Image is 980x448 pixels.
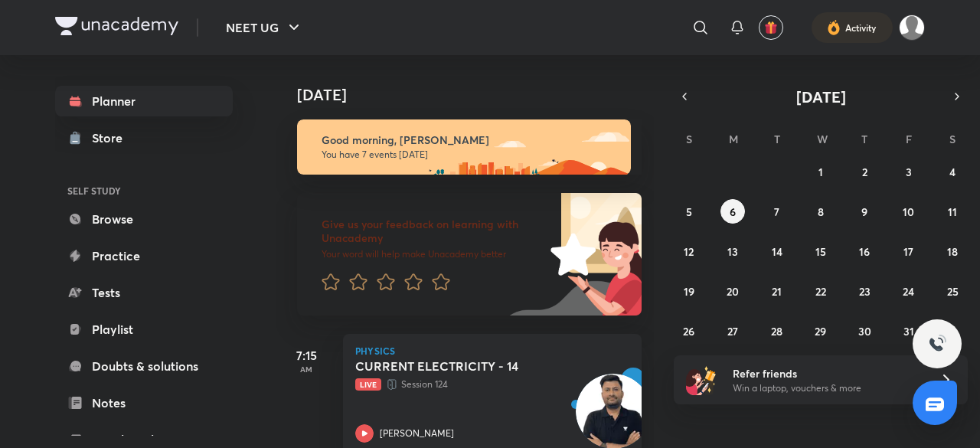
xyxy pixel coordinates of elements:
[940,279,965,303] button: October 25, 2025
[772,244,782,259] abbr: October 14, 2025
[55,204,233,234] a: Browse
[677,279,701,303] button: October 19, 2025
[729,132,738,146] abbr: Monday
[815,324,826,338] abbr: October 29, 2025
[948,204,957,219] abbr: October 11, 2025
[733,365,921,381] h6: Refer friends
[322,217,545,245] h6: Give us your feedback on learning with Unacademy
[827,18,841,37] img: activity
[903,204,914,219] abbr: October 10, 2025
[940,199,965,224] button: October 11, 2025
[684,244,694,259] abbr: October 12, 2025
[897,279,921,303] button: October 24, 2025
[55,17,178,39] a: Company Logo
[720,199,745,224] button: October 6, 2025
[859,284,871,299] abbr: October 23, 2025
[947,244,958,259] abbr: October 18, 2025
[947,284,959,299] abbr: October 25, 2025
[949,165,955,179] abbr: October 4, 2025
[940,159,965,184] button: October 4, 2025
[92,129,132,147] div: Store
[55,178,233,204] h6: SELF STUDY
[906,132,912,146] abbr: Friday
[730,204,736,219] abbr: October 6, 2025
[55,86,233,116] a: Planner
[720,319,745,343] button: October 27, 2025
[355,358,546,374] h5: CURRENT ELECTRICITY - 14
[677,239,701,263] button: October 12, 2025
[771,324,782,338] abbr: October 28, 2025
[808,279,833,303] button: October 22, 2025
[297,119,631,175] img: morning
[928,335,946,353] img: ttu
[817,132,828,146] abbr: Wednesday
[903,284,914,299] abbr: October 24, 2025
[815,284,826,299] abbr: October 22, 2025
[55,277,233,308] a: Tests
[808,159,833,184] button: October 1, 2025
[852,279,877,303] button: October 23, 2025
[322,149,617,161] p: You have 7 events [DATE]
[380,427,454,440] p: [PERSON_NAME]
[727,244,738,259] abbr: October 13, 2025
[720,239,745,263] button: October 13, 2025
[765,279,789,303] button: October 21, 2025
[903,244,913,259] abbr: October 17, 2025
[899,15,925,41] img: Aman raj
[276,346,337,365] h5: 7:15
[727,284,739,299] abbr: October 20, 2025
[686,365,717,395] img: referral
[355,377,596,392] p: Session 124
[217,12,312,43] button: NEET UG
[897,319,921,343] button: October 31, 2025
[322,248,545,260] p: Your word will help make Unacademy better
[858,324,871,338] abbr: October 30, 2025
[764,21,778,34] img: avatar
[765,239,789,263] button: October 14, 2025
[55,240,233,271] a: Practice
[897,239,921,263] button: October 17, 2025
[55,388,233,418] a: Notes
[852,239,877,263] button: October 16, 2025
[55,314,233,345] a: Playlist
[818,204,824,219] abbr: October 8, 2025
[897,159,921,184] button: October 3, 2025
[55,351,233,381] a: Doubts & solutions
[949,132,955,146] abbr: Saturday
[720,279,745,303] button: October 20, 2025
[818,165,823,179] abbr: October 1, 2025
[859,244,870,259] abbr: October 16, 2025
[862,165,867,179] abbr: October 2, 2025
[686,132,692,146] abbr: Sunday
[765,319,789,343] button: October 28, 2025
[322,133,617,147] h6: Good morning, [PERSON_NAME]
[355,378,381,391] span: Live
[903,324,914,338] abbr: October 31, 2025
[852,159,877,184] button: October 2, 2025
[861,204,867,219] abbr: October 9, 2025
[695,86,946,107] button: [DATE]
[940,239,965,263] button: October 18, 2025
[815,244,826,259] abbr: October 15, 2025
[861,132,867,146] abbr: Thursday
[852,319,877,343] button: October 30, 2025
[796,87,846,107] span: [DATE]
[297,86,657,104] h4: [DATE]
[808,199,833,224] button: October 8, 2025
[733,381,921,395] p: Win a laptop, vouchers & more
[677,319,701,343] button: October 26, 2025
[276,365,337,374] p: AM
[55,17,178,35] img: Company Logo
[686,204,692,219] abbr: October 5, 2025
[684,284,694,299] abbr: October 19, 2025
[727,324,738,338] abbr: October 27, 2025
[852,199,877,224] button: October 9, 2025
[772,284,782,299] abbr: October 21, 2025
[677,199,701,224] button: October 5, 2025
[683,324,694,338] abbr: October 26, 2025
[498,193,642,316] img: feedback_image
[55,123,233,153] a: Store
[906,165,912,179] abbr: October 3, 2025
[897,199,921,224] button: October 10, 2025
[774,132,780,146] abbr: Tuesday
